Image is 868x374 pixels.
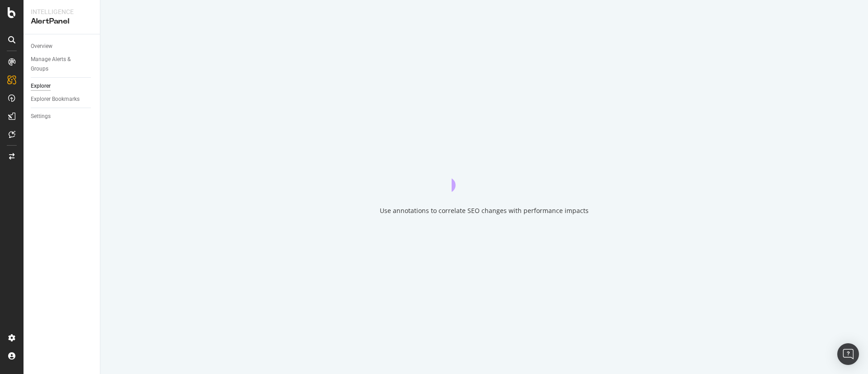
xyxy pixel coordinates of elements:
[31,55,85,74] div: Manage Alerts & Groups
[31,7,93,16] div: Intelligence
[31,42,52,51] div: Overview
[31,95,94,104] a: Explorer Bookmarks
[31,16,93,27] div: AlertPanel
[452,159,517,192] div: animation
[380,206,589,215] div: Use annotations to correlate SEO changes with performance impacts
[31,112,51,121] div: Settings
[31,95,80,104] div: Explorer Bookmarks
[31,81,94,91] a: Explorer
[31,42,94,51] a: Overview
[31,81,51,91] div: Explorer
[31,112,94,121] a: Settings
[31,55,94,74] a: Manage Alerts & Groups
[837,343,859,365] div: Open Intercom Messenger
